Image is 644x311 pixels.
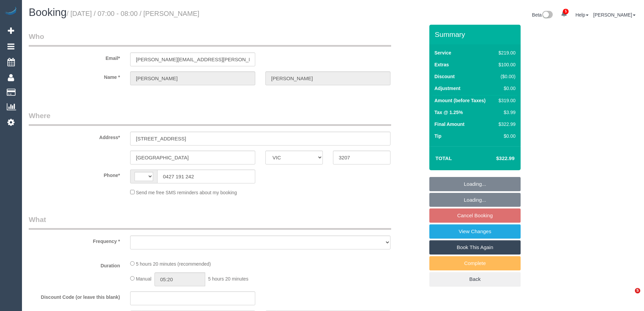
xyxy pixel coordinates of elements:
label: Tip [434,133,442,139]
span: Manual [136,276,151,282]
a: Book This Again [429,240,521,254]
label: Discount [434,73,455,80]
h4: $322.99 [476,156,515,161]
legend: Where [29,111,391,126]
label: Extras [434,61,449,68]
small: / [DATE] / 07:00 - 08:00 / [PERSON_NAME] [67,10,199,17]
div: $3.99 [496,109,516,116]
label: Email* [24,52,125,62]
div: $322.99 [496,121,516,128]
label: Discount Code (or leave this blank) [24,291,125,301]
label: Final Amount [434,121,464,128]
a: 5 [557,7,571,22]
div: $0.00 [496,133,516,139]
input: Last Name* [265,71,390,85]
div: $319.00 [496,97,516,104]
img: Automaid Logo [4,7,18,16]
span: Booking [29,6,67,18]
label: Frequency * [24,236,125,245]
div: $100.00 [496,61,516,68]
label: Phone* [24,170,125,179]
a: Help [575,12,589,18]
input: Phone* [157,170,255,183]
label: Adjustment [434,85,460,92]
input: Email* [130,52,255,66]
a: View Changes [429,224,521,239]
h3: Summary [435,30,517,38]
div: $219.00 [496,49,516,56]
span: Send me free SMS reminders about my booking [136,190,237,195]
input: Post Code* [333,151,390,164]
span: 5 hours 20 minutes (recommended) [136,261,211,267]
input: Suburb* [130,151,255,164]
span: 5 [563,9,569,14]
img: New interface [542,11,553,20]
span: 5 hours 20 minutes [208,276,248,282]
legend: Who [29,31,391,47]
label: Tax @ 1.25% [434,109,463,116]
label: Duration [24,260,125,269]
label: Service [434,49,451,56]
label: Name * [24,71,125,81]
input: First Name* [130,71,255,85]
a: [PERSON_NAME] [593,12,636,18]
div: $0.00 [496,85,516,92]
a: Back [429,272,521,286]
label: Amount (before Taxes) [434,97,485,104]
strong: Total [435,155,452,161]
a: Beta [532,12,553,18]
legend: What [29,215,391,230]
label: Address* [24,132,125,141]
span: 5 [635,288,640,293]
div: ($0.00) [496,73,516,80]
iframe: Intercom live chat [621,288,637,304]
